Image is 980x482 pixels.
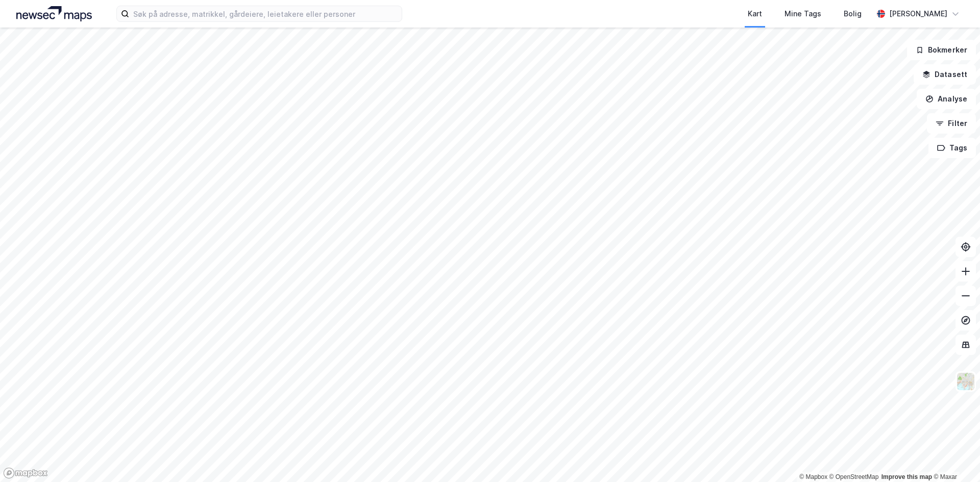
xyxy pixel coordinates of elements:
div: Kontrollprogram for chat [929,433,980,482]
div: Bolig [844,8,862,20]
button: Bokmerker [907,40,976,60]
a: Mapbox homepage [3,467,48,479]
img: logo.a4113a55bc3d86da70a041830d287a7e.svg [16,6,92,21]
button: Filter [927,113,976,134]
button: Tags [928,138,976,158]
a: OpenStreetMap [829,473,879,480]
button: Datasett [914,64,976,85]
button: Analyse [917,89,976,109]
div: [PERSON_NAME] [889,8,947,20]
img: Z [956,372,975,391]
div: Kart [748,8,762,20]
div: Mine Tags [785,8,821,20]
a: Improve this map [881,473,932,480]
iframe: Chat Widget [929,433,980,482]
input: Søk på adresse, matrikkel, gårdeiere, leietakere eller personer [129,6,402,21]
a: Mapbox [799,473,827,480]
